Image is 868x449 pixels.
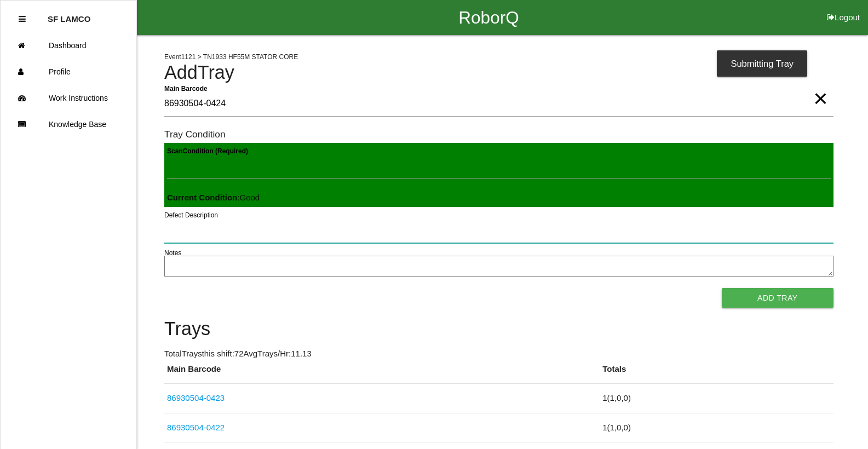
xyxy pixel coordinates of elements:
[167,147,248,155] b: Scan Condition (Required)
[167,423,225,432] a: 86930504-0422
[600,363,833,384] th: Totals
[167,193,237,202] b: Current Condition
[164,53,298,61] span: Event 1121 > TN1933 HF55M STATOR CORE
[164,363,600,384] th: Main Barcode
[164,319,833,339] h4: Trays
[813,77,827,99] span: Clear Input
[722,288,833,308] button: Add Tray
[1,59,136,85] a: Profile
[1,111,136,137] a: Knowledge Base
[164,84,208,92] b: Main Barcode
[167,193,260,202] span: : Good
[164,210,218,220] label: Defect Description
[600,413,833,442] td: 1 ( 1 , 0 , 0 )
[19,6,26,32] div: Close
[164,348,833,360] p: Total Trays this shift: 72 Avg Trays /Hr: 11.13
[164,248,181,258] label: Notes
[167,393,225,402] a: 86930504-0423
[164,129,833,140] h6: Tray Condition
[717,50,807,77] div: Submitting Tray
[164,62,833,83] h4: Add Tray
[1,85,136,111] a: Work Instructions
[48,6,90,24] p: SF LAMCO
[1,32,136,59] a: Dashboard
[600,384,833,413] td: 1 ( 1 , 0 , 0 )
[164,91,833,117] input: Required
